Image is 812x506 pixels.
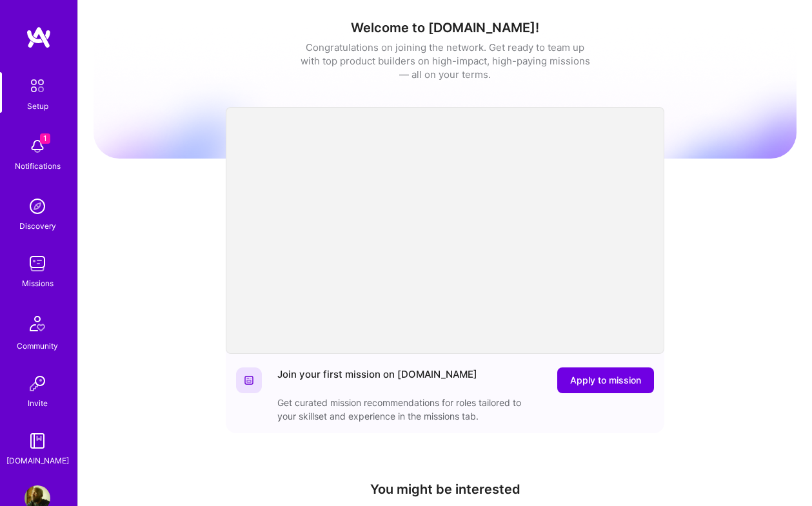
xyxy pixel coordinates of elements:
span: 1 [40,133,50,144]
div: Discovery [19,219,56,233]
div: Community [17,339,58,353]
h4: You might be interested [226,482,664,497]
iframe: video [226,107,664,354]
img: Community [22,308,53,339]
img: guide book [25,428,50,454]
div: Invite [28,396,48,410]
div: Congratulations on joining the network. Get ready to team up with top product builders on high-im... [300,41,590,81]
div: Setup [27,99,48,113]
div: Get curated mission recommendations for roles tailored to your skillset and experience in the mis... [277,396,535,423]
div: Missions [22,277,54,290]
img: logo [26,26,52,49]
h1: Welcome to [DOMAIN_NAME]! [94,20,797,35]
img: bell [25,133,50,159]
img: Website [244,375,254,385]
div: Join your first mission on [DOMAIN_NAME] [277,367,477,393]
img: setup [24,72,51,99]
img: Invite [25,371,50,396]
div: [DOMAIN_NAME] [6,454,69,467]
img: teamwork [25,251,50,277]
span: Apply to mission [570,374,641,387]
img: discovery [25,193,50,219]
div: Notifications [15,159,61,173]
